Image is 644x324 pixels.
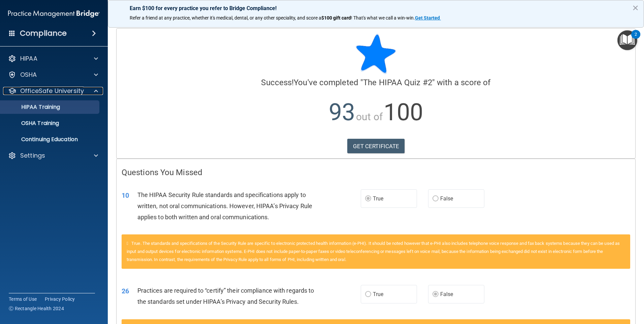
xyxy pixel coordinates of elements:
[384,98,423,126] span: 100
[4,104,60,110] p: HIPAA Training
[373,195,383,202] span: True
[130,5,622,11] p: Earn $100 for every practice you refer to Bridge Compliance!
[261,78,294,87] span: Success!
[440,195,453,202] span: False
[122,191,129,199] span: 10
[137,287,314,305] span: Practices are required to “certify” their compliance with regards to the standards set under HIPA...
[130,15,321,21] span: Refer a friend at any practice, whether it's medical, dental, or any other speciality, and score a
[20,29,67,38] h4: Compliance
[20,71,37,79] p: OSHA
[20,152,45,160] p: Settings
[8,7,100,21] img: PMB logo
[415,15,441,21] a: Get Started
[4,120,59,127] p: OSHA Training
[45,296,75,302] a: Privacy Policy
[122,287,129,295] span: 26
[329,98,355,126] span: 93
[635,34,637,43] div: 2
[122,78,630,87] h4: You've completed " " with a score of
[356,111,383,123] span: out of
[9,296,37,302] a: Terms of Use
[137,191,312,221] span: The HIPAA Security Rule standards and specifications apply to written, not oral communications. H...
[4,136,96,143] p: Continuing Education
[20,87,84,95] p: OfficeSafe University
[632,2,639,13] button: Close
[365,196,371,201] input: True
[432,196,439,201] input: False
[8,87,98,95] a: OfficeSafe University
[373,291,383,297] span: True
[617,30,637,50] button: Open Resource Center, 2 new notifications
[415,15,440,21] strong: Get Started
[351,15,415,21] span: ! That's what we call a win-win.
[347,139,405,154] a: GET CERTIFICATE
[440,291,453,297] span: False
[365,292,371,297] input: True
[127,241,620,262] span: True. The standards and specifications of the Security Rule are specific to electronic protected ...
[8,55,98,63] a: HIPAA
[122,168,630,177] h4: Questions You Missed
[321,15,351,21] strong: $100 gift card
[8,152,98,160] a: Settings
[9,305,64,312] span: Ⓒ Rectangle Health 2024
[8,71,98,79] a: OSHA
[363,78,432,87] span: The HIPAA Quiz #2
[20,55,37,63] p: HIPAA
[432,292,439,297] input: False
[356,34,396,74] img: blue-star-rounded.9d042014.png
